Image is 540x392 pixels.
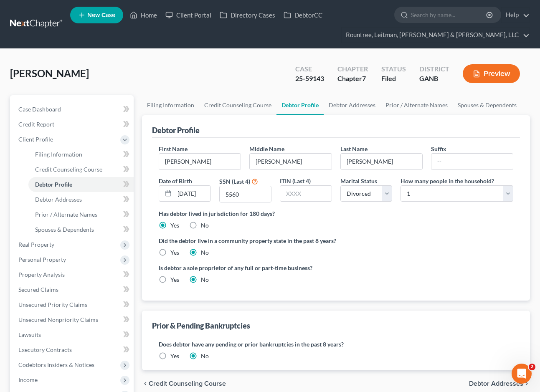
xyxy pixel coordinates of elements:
label: First Name [159,144,188,153]
a: Debtor Addresses [28,192,134,207]
a: Debtor Profile [28,177,134,192]
a: DebtorCC [279,8,327,23]
a: Spouses & Dependents [453,95,522,115]
i: chevron_left [142,380,149,387]
input: -- [431,154,513,169]
label: Yes [170,221,179,230]
span: Executory Contracts [18,346,72,353]
span: Property Analysis [18,271,65,278]
label: Yes [170,276,179,284]
div: GANB [419,74,449,83]
div: Chapter [337,64,368,74]
button: Preview [463,64,520,83]
span: Credit Counseling Course [35,166,102,173]
span: Unsecured Priority Claims [18,301,87,308]
span: [PERSON_NAME] [10,67,89,79]
a: Unsecured Nonpriority Claims [12,312,134,327]
input: Search by name... [411,7,487,23]
a: Debtor Profile [276,95,324,115]
span: Debtor Addresses [35,196,82,203]
span: Case Dashboard [18,106,61,113]
input: M.I [250,154,331,169]
label: Suffix [431,144,446,153]
div: 25-59143 [295,74,324,83]
a: Unsecured Priority Claims [12,297,134,312]
div: Chapter [337,74,368,83]
label: Middle Name [249,144,284,153]
a: Credit Report [12,117,134,132]
span: Debtor Profile [35,181,72,188]
span: 2 [529,364,535,370]
span: Debtor Addresses [469,380,523,387]
button: chevron_left Credit Counseling Course [142,380,226,387]
span: 7 [362,74,366,82]
input: XXXX [280,186,332,202]
a: Secured Claims [12,282,134,297]
a: Prior / Alternate Names [28,207,134,222]
label: Yes [170,352,179,360]
label: Date of Birth [159,177,192,185]
span: Credit Counseling Course [149,380,226,387]
label: Does debtor have any pending or prior bankruptcies in the past 8 years? [159,340,513,349]
label: Has debtor lived in jurisdiction for 180 days? [159,209,513,218]
a: Filing Information [142,95,199,115]
label: SSN (Last 4) [219,177,250,186]
label: Is debtor a sole proprietor of any full or part-time business? [159,263,332,272]
input: -- [341,154,422,169]
label: ITIN (Last 4) [280,177,311,185]
span: Prior / Alternate Names [35,211,97,218]
input: XXXX [220,186,271,202]
a: Case Dashboard [12,102,134,117]
div: Case [295,64,324,74]
a: Spouses & Dependents [28,222,134,237]
label: Marital Status [340,177,377,185]
div: Prior & Pending Bankruptcies [152,321,250,331]
span: Secured Claims [18,286,58,293]
a: Debtor Addresses [324,95,380,115]
input: MM/DD/YYYY [175,186,210,202]
a: Help [502,8,530,23]
a: Client Portal [161,8,215,23]
a: Credit Counseling Course [28,162,134,177]
a: Directory Cases [215,8,279,23]
span: Credit Report [18,121,54,128]
span: Spouses & Dependents [35,226,94,233]
a: Filing Information [28,147,134,162]
label: No [201,352,209,360]
iframe: Intercom live chat [512,364,532,384]
label: No [201,276,209,284]
label: No [201,221,209,230]
span: Unsecured Nonpriority Claims [18,316,98,323]
input: -- [159,154,241,169]
span: Client Profile [18,136,53,143]
span: Filing Information [35,151,82,158]
label: Last Name [340,144,368,153]
a: Lawsuits [12,327,134,342]
span: Income [18,376,38,383]
div: Status [381,64,406,74]
span: Real Property [18,241,54,248]
span: Lawsuits [18,331,41,338]
span: Codebtors Insiders & Notices [18,361,94,368]
label: Yes [170,248,179,257]
label: Did the debtor live in a community property state in the past 8 years? [159,236,513,245]
a: Rountree, Leitman, [PERSON_NAME] & [PERSON_NAME], LLC [342,28,530,43]
a: Home [126,8,161,23]
button: Debtor Addresses chevron_right [469,380,530,387]
span: New Case [87,12,115,18]
div: District [419,64,449,74]
a: Prior / Alternate Names [380,95,453,115]
i: chevron_right [523,380,530,387]
a: Credit Counseling Course [199,95,276,115]
a: Property Analysis [12,267,134,282]
label: No [201,248,209,257]
div: Filed [381,74,406,83]
a: Executory Contracts [12,342,134,357]
span: Personal Property [18,256,66,263]
div: Debtor Profile [152,125,200,135]
label: How many people in the household? [401,177,494,185]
